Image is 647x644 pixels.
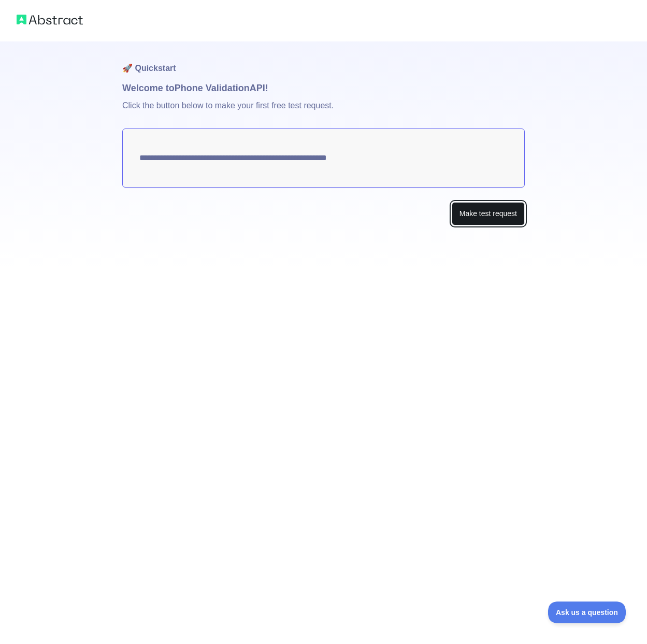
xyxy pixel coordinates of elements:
h1: 🚀 Quickstart [122,41,525,81]
img: Abstract logo [17,12,83,27]
p: Click the button below to make your first free test request. [122,95,525,128]
button: Make test request [452,202,525,225]
iframe: Toggle Customer Support [548,602,626,623]
h1: Welcome to Phone Validation API! [122,81,525,95]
